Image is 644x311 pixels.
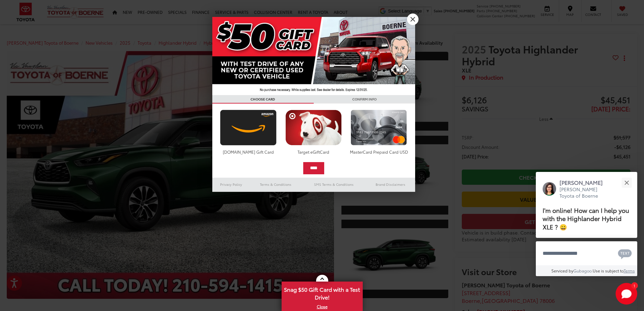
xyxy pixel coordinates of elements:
span: Serviced by [551,268,573,273]
div: [DOMAIN_NAME] Gift Card [218,149,278,155]
a: Privacy Policy [212,180,250,188]
svg: Start Chat [616,283,637,305]
p: [PERSON_NAME] Toyota of Boerne [559,186,610,199]
div: Target eGiftCard [284,149,343,155]
div: MasterCard Prepaid Card USD [349,149,409,155]
img: targetcard.png [284,110,343,146]
span: 1 [634,284,635,287]
h3: CONFIRM INFO [314,95,415,104]
svg: Text [618,248,632,259]
a: Terms & Conditions [250,180,302,188]
button: Toggle Chat Window [616,283,637,305]
span: Snag $50 Gift Card with a Test Drive! [282,282,362,303]
img: amazoncard.png [218,110,278,146]
span: I'm online! How can I help you with the Highlander Hybrid XLE ? 😀 [543,206,629,231]
p: [PERSON_NAME] [559,179,610,186]
textarea: Type your message [536,241,637,266]
a: Brand Disclaimers [366,180,415,188]
a: Terms [624,268,635,273]
a: Gubagoo. [573,268,593,273]
div: Close[PERSON_NAME][PERSON_NAME] Toyota of BoerneI'm online! How can I help you with the Highlande... [536,172,637,276]
span: Use is subject to [593,268,624,273]
button: Close [619,175,634,190]
a: SMS Terms & Conditions [302,180,366,188]
img: mastercard.png [349,110,409,146]
img: 42635_top_851395.jpg [212,17,415,95]
h3: CHOOSE CARD [212,95,314,104]
button: Chat with SMS [616,246,634,261]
